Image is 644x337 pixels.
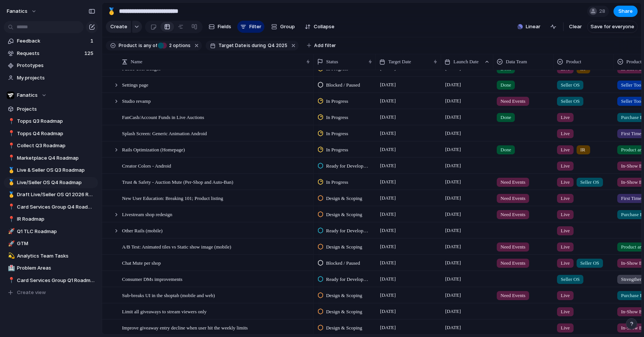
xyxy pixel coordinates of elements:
[17,277,95,284] span: Card Services Group Q1 Roadmap
[326,276,369,283] span: Ready for Development
[122,177,233,186] span: Trust & Safety - Auction Mute (Per-Shop and Auto-Ban)
[17,91,38,99] span: Fanatics
[326,308,362,316] span: Design & Scoping
[3,5,41,17] button: fanatics
[158,41,192,50] button: 2 options
[280,23,295,30] span: Group
[443,129,463,138] span: [DATE]
[17,62,95,69] span: Prototypes
[326,227,369,235] span: Ready for Development
[122,80,148,89] span: Settings page
[561,81,580,89] span: Seller OS
[443,96,463,105] span: [DATE]
[501,259,525,267] span: Need Events
[237,21,264,33] button: Filter
[4,165,98,176] a: 🥇Live & Seller OS Q3 Roadmap
[378,323,398,332] span: [DATE]
[131,58,142,66] span: Name
[4,60,98,71] a: Prototypes
[7,277,14,284] button: 📍
[17,117,95,125] span: Topps Q3 Roadmap
[326,146,348,154] span: In Progress
[107,6,116,16] div: 🥇
[326,81,360,89] span: Blocked / Paused
[167,43,173,48] span: 2
[443,80,463,89] span: [DATE]
[326,98,348,105] span: In Progress
[326,243,362,251] span: Design & Scoping
[561,308,570,316] span: Live
[4,238,98,249] div: 🚀GTM
[7,154,14,162] button: 📍
[561,130,570,137] span: Live
[378,258,398,267] span: [DATE]
[7,8,27,15] span: fanatics
[122,113,204,121] span: FanCash/Account Funds in Live Auctions
[443,194,463,203] span: [DATE]
[4,275,98,286] a: 📍Card Services Group Q1 Roadmap
[4,189,98,200] div: 🥇Draft Live/Seller OS Q1 2026 Roadmap
[90,37,95,45] span: 1
[8,154,13,162] div: 📍
[443,161,463,170] span: [DATE]
[122,145,185,154] span: Rails Optimization (Homepage)
[561,146,570,154] span: Live
[4,104,98,115] a: Projects
[8,215,13,224] div: 📍
[378,242,398,251] span: [DATE]
[8,117,13,126] div: 📍
[4,213,98,225] a: 📍IR Roadmap
[7,203,14,211] button: 📍
[17,50,82,57] span: Requests
[8,276,13,285] div: 📍
[84,50,95,57] span: 125
[561,292,570,299] span: Live
[122,194,223,202] span: New User Education: Breaking 101; Product listing
[122,274,182,283] span: Consumer DMs improvements
[443,291,463,300] span: [DATE]
[122,258,161,267] span: Chat Mute per shop
[326,292,362,299] span: Design & Scoping
[326,324,362,332] span: Design & Scoping
[105,5,118,17] button: 🥇
[17,252,95,260] span: Analytics Team Tasks
[7,252,14,260] button: 💫
[326,178,348,186] span: In Progress
[17,105,95,113] span: Projects
[267,21,299,33] button: Group
[501,178,525,186] span: Need Events
[561,114,570,121] span: Live
[17,228,95,235] span: Q1 TLC Roadmap
[8,252,13,260] div: 💫
[4,226,98,237] a: 🚀Q1 TLC Roadmap
[378,291,398,300] span: [DATE]
[8,166,13,175] div: 🥇
[17,142,95,149] span: Collect Q3 Roadmap
[247,42,250,49] span: is
[268,42,287,49] span: Q4 2025
[378,80,398,89] span: [DATE]
[4,128,98,139] a: 📍Topps Q4 Roadmap
[501,98,525,105] span: Need Events
[7,264,14,272] button: 🏥
[8,264,13,273] div: 🏥
[561,259,570,267] span: Live
[443,274,463,284] span: [DATE]
[569,23,582,30] span: Clear
[302,40,340,51] button: Add filter
[4,201,98,213] a: 📍Card Services Group Q4 Roadmap
[443,145,463,154] span: [DATE]
[7,228,14,235] button: 🚀
[443,258,463,267] span: [DATE]
[561,195,570,202] span: Live
[122,291,215,299] span: Sub-breaks UI in the shoptab (mobile and web)
[4,250,98,262] a: 💫Analytics Team Tasks
[302,21,337,33] button: Collapse
[139,42,142,49] span: is
[4,35,98,47] a: Feedback1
